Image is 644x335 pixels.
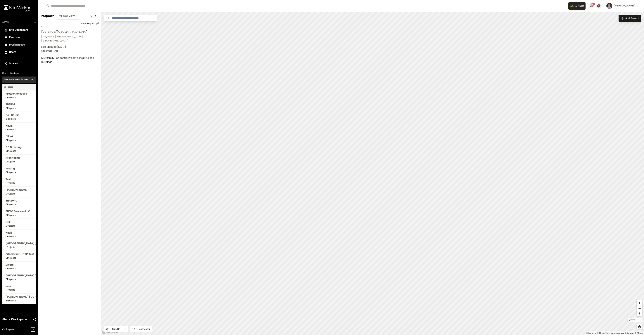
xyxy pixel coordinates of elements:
[9,43,25,47] span: Workspaces
[9,50,16,54] span: Users
[6,128,33,131] span: 0 Projects
[568,2,586,10] button: Open AI Assistant
[606,3,612,9] img: User
[6,284,33,292] a: emu1Projects
[6,231,33,235] span: Kaali
[616,332,634,334] a: Map feedback
[637,311,642,316] span: Reset bearing to north
[41,25,98,30] h2: 1
[4,28,34,32] a: Site Dashboard
[79,21,101,27] button: View Project
[6,199,33,203] span: Enr.2640
[6,231,33,238] a: Kaali0Projects
[102,330,118,334] a: Mapbox logo
[6,171,33,174] span: 0 Projects
[9,36,20,40] span: Features
[6,167,33,171] span: Testing
[591,2,595,6] span: 99+
[41,35,98,43] p: [US_STATE][GEOGRAPHIC_DATA], [GEOGRAPHIC_DATA]
[6,135,33,139] span: Alice1
[6,178,33,185] a: Test1Projects
[6,284,33,289] span: emu
[6,274,33,281] a: [GEOGRAPHIC_DATA][US_STATE]0Projects
[628,318,642,322] div: 3,000 ft
[637,306,642,311] span: Zoom out
[6,150,33,153] span: 0 Projects
[104,326,128,332] button: Satellite
[6,299,33,303] span: 3 Projects
[6,160,33,164] span: 1 Projects
[2,327,14,332] span: Collapse
[6,274,33,278] span: [GEOGRAPHIC_DATA][US_STATE]
[4,5,30,10] img: rebrand.png
[614,4,635,8] span: [PERSON_NAME]
[586,332,596,334] a: Mapbox
[588,3,594,9] button: 99+
[6,188,33,196] a: [PERSON_NAME]1Projects
[6,214,33,217] span: 0 Projects
[41,45,98,49] p: Last updated: [DATE]
[6,145,33,150] span: 6.5.0 testing
[6,220,33,228] a: UCF1Projects
[6,267,33,270] span: 0 Projects
[6,210,33,217] a: BBMC Services LLC.0Projects
[6,145,33,153] a: 6.5.0 testing0Projects
[41,56,98,64] p: Multifamily Residential Project consisting of 3 buildings.
[6,263,33,270] a: Divots0Projects
[637,300,642,306] button: Zoom in
[6,220,33,224] span: UCF
[6,210,33,214] span: BBMC Services LLC.
[6,235,33,238] span: 0 Projects
[6,252,33,256] span: Sitemarker + OTP Test
[9,62,18,66] span: Shares
[6,252,33,260] a: Sitemarker + OTP Test0Projects
[6,167,33,174] a: Testing0Projects
[597,332,615,334] a: OpenStreetMap
[637,324,642,329] span: Find my location
[6,156,33,160] span: Architechie
[6,263,33,267] span: Divots
[6,113,33,117] span: Coli Studio
[6,113,33,121] a: Coli Studio2Projects
[6,178,33,182] span: Test
[635,332,643,334] a: Maxar
[6,256,33,260] span: 0 Projects
[4,78,30,82] h3: Mountain West Contractors
[6,224,33,228] span: 1 Projects
[6,156,33,164] a: Architechie1Projects
[6,96,33,99] span: 0 Projects
[6,124,33,128] span: Kayla
[6,103,33,110] a: PHIRST0Projects
[41,14,54,19] p: Projects
[2,20,9,24] p: Admin
[6,92,33,96] span: Protechnologyllc
[6,135,33,142] a: Alice10Projects
[6,242,33,246] span: [GEOGRAPHIC_DATA][US_STATE]
[6,182,33,185] span: 1 Projects
[101,12,644,335] canvas: Map
[6,295,33,303] a: [PERSON_NAME] [US_STATE]3Projects
[130,326,152,332] button: Reset Zoom
[568,2,587,10] div: Open AI Assistant
[41,31,87,33] h2: [US_STATE][GEOGRAPHIC_DATA]
[4,10,30,13] div: Oh geez...please don't...
[9,28,28,32] span: Site Dashboard
[4,62,34,66] a: Shares
[6,139,33,142] span: 0 Projects
[6,246,33,249] span: 1 Projects
[6,199,33,206] a: Enr.26400Projects
[2,317,27,322] span: Share Workspace
[6,278,33,281] span: 0 Projects
[6,92,33,99] a: Protechnologyllc0Projects
[6,295,33,299] span: [PERSON_NAME] [US_STATE]
[4,50,34,54] a: Users
[637,311,642,316] button: Reset bearing to north
[6,242,33,249] a: [GEOGRAPHIC_DATA][US_STATE]1Projects
[6,103,33,107] span: PHIRST
[2,72,36,75] p: Current Workspace
[6,289,33,292] span: 1 Projects
[4,43,34,47] a: Workspaces
[41,49,98,53] p: Created: [DATE]
[6,192,33,196] span: 1 Projects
